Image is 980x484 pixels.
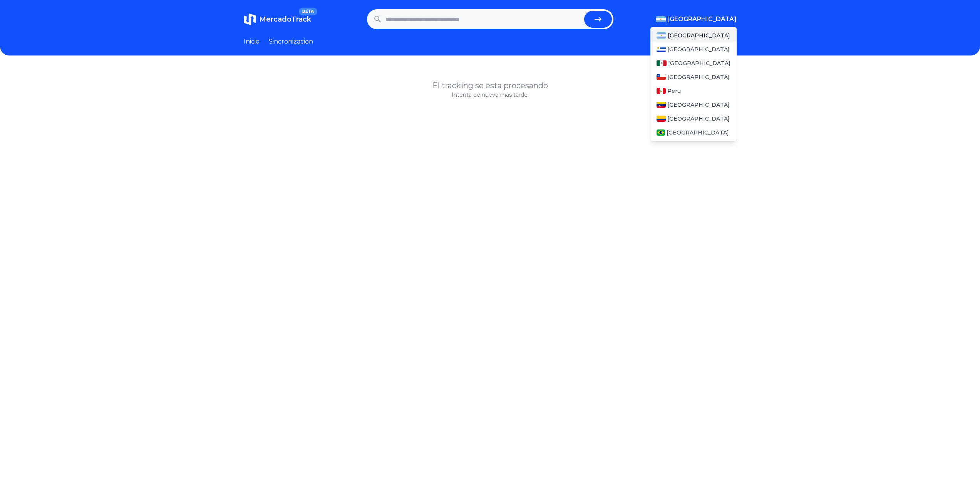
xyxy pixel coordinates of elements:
[667,45,730,53] span: [GEOGRAPHIC_DATA]
[667,115,730,123] span: [GEOGRAPHIC_DATA]
[259,15,311,24] span: MercadoTrack
[668,32,730,39] span: [GEOGRAPHIC_DATA]
[657,46,666,52] img: Uruguay
[656,15,737,24] button: [GEOGRAPHIC_DATA]
[657,129,665,136] img: Brasil
[667,73,730,81] span: [GEOGRAPHIC_DATA]
[657,32,667,39] img: Argentina
[650,42,737,56] a: Uruguay[GEOGRAPHIC_DATA]
[657,74,666,80] img: Chile
[668,59,730,67] span: [GEOGRAPHIC_DATA]
[299,8,317,15] span: BETA
[650,112,737,126] a: Colombia[GEOGRAPHIC_DATA]
[244,91,737,99] p: Intenta de nuevo más tarde.
[650,29,737,42] a: Argentina[GEOGRAPHIC_DATA]
[244,37,260,46] a: Inicio
[650,98,737,112] a: Venezuela[GEOGRAPHIC_DATA]
[667,101,730,109] span: [GEOGRAPHIC_DATA]
[650,126,737,139] a: Brasil[GEOGRAPHIC_DATA]
[244,80,737,91] h1: El tracking se esta procesando
[650,70,737,84] a: Chile[GEOGRAPHIC_DATA]
[667,129,729,136] span: [GEOGRAPHIC_DATA]
[244,13,256,25] img: MercadoTrack
[650,56,737,70] a: Mexico[GEOGRAPHIC_DATA]
[657,60,667,66] img: Mexico
[667,87,681,95] span: Peru
[244,13,311,25] a: MercadoTrackBETA
[269,37,313,46] a: Sincronizacion
[657,102,666,108] img: Venezuela
[650,84,737,98] a: PeruPeru
[657,88,666,94] img: Peru
[657,116,666,122] img: Colombia
[656,16,666,22] img: Argentina
[667,15,737,24] span: [GEOGRAPHIC_DATA]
